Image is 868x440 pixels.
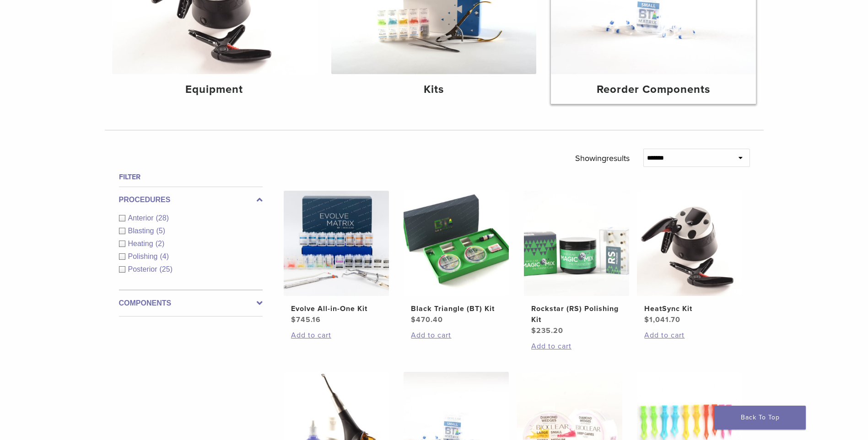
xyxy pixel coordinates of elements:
a: Black Triangle (BT) KitBlack Triangle (BT) Kit $470.40 [403,191,510,325]
h4: Filter [119,172,263,182]
h4: Equipment [119,81,310,98]
img: Evolve All-in-One Kit [284,191,389,296]
bdi: 470.40 [411,315,443,324]
a: Back To Top [714,406,806,429]
span: Polishing [128,252,160,260]
a: Evolve All-in-One KitEvolve All-in-One Kit $745.16 [283,191,390,325]
bdi: 745.16 [291,315,321,324]
h2: Evolve All-in-One Kit [291,303,382,314]
a: Add to cart: “Black Triangle (BT) Kit” [411,330,501,341]
span: (4) [160,252,169,260]
a: Add to cart: “Rockstar (RS) Polishing Kit” [531,341,622,352]
span: $ [411,315,416,324]
span: (2) [156,240,165,247]
p: Showing results [575,149,630,168]
span: $ [291,315,296,324]
h2: Rockstar (RS) Polishing Kit [531,303,622,325]
a: Add to cart: “Evolve All-in-One Kit” [291,330,382,341]
img: HeatSync Kit [637,191,742,296]
span: $ [531,326,536,335]
img: Rockstar (RS) Polishing Kit [524,191,629,296]
span: (28) [156,214,169,222]
span: Posterior [128,265,160,273]
h4: Kits [339,81,529,98]
label: Procedures [119,194,263,205]
bdi: 235.20 [531,326,563,335]
label: Components [119,298,263,309]
span: (5) [156,227,165,235]
bdi: 1,041.70 [644,315,680,324]
span: Anterior [128,214,156,222]
h2: HeatSync Kit [644,303,735,314]
span: $ [644,315,649,324]
h4: Reorder Components [558,81,749,98]
span: Heating [128,240,156,247]
img: Black Triangle (BT) Kit [404,191,509,296]
a: HeatSync KitHeatSync Kit $1,041.70 [636,191,743,325]
a: Rockstar (RS) Polishing KitRockstar (RS) Polishing Kit $235.20 [523,191,630,336]
span: Blasting [128,227,156,235]
h2: Black Triangle (BT) Kit [411,303,501,314]
span: (25) [160,265,173,273]
a: Add to cart: “HeatSync Kit” [644,330,735,341]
